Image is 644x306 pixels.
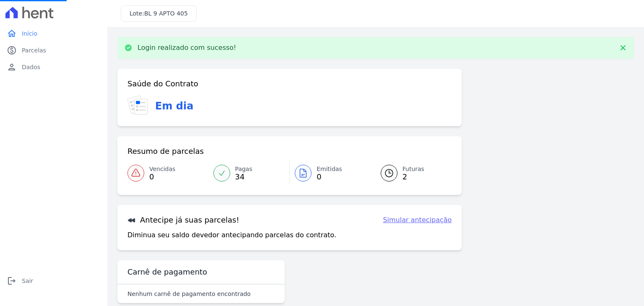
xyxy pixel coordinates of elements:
span: Sair [22,277,33,285]
h3: Resumo de parcelas [127,146,204,156]
a: paidParcelas [3,42,104,59]
i: person [7,62,17,72]
a: Vencidas 0 [127,161,208,185]
p: Diminua seu saldo devedor antecipando parcelas do contrato. [127,230,336,240]
span: Parcelas [22,46,46,54]
a: Futuras 2 [371,161,452,185]
a: logoutSair [3,272,104,289]
i: logout [7,276,17,286]
a: Simular antecipação [383,215,452,225]
span: 34 [235,174,252,180]
i: paid [7,45,17,55]
p: Login realizado com sucesso! [138,44,236,52]
span: 2 [402,174,424,180]
span: Pagas [235,165,252,174]
i: home [7,29,17,39]
span: BL 9 APTO 405 [144,10,188,17]
h3: Em dia [155,99,193,114]
span: Início [22,29,37,38]
h3: Saúde do Contrato [127,79,198,89]
a: personDados [3,59,104,75]
span: 0 [317,174,342,180]
h3: Carnê de pagamento [127,267,207,277]
a: homeInício [3,25,104,42]
span: Vencidas [149,165,175,174]
span: Emitidas [317,165,342,174]
span: Dados [22,63,40,71]
p: Nenhum carnê de pagamento encontrado [127,290,251,298]
a: Pagas 34 [208,161,290,185]
span: 0 [149,174,175,180]
h3: Antecipe já suas parcelas! [127,215,239,225]
span: Futuras [402,165,424,174]
a: Emitidas 0 [290,161,371,185]
h3: Lote: [130,9,188,18]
